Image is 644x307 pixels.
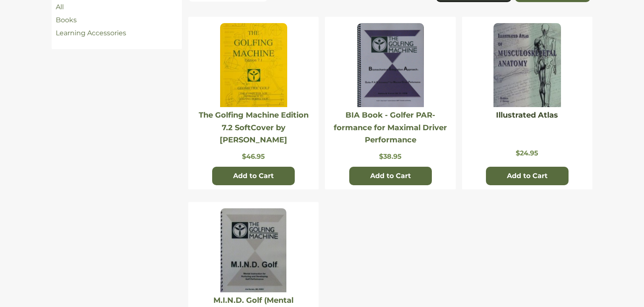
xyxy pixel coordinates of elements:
[56,29,126,37] a: Learning Accessories
[220,23,287,107] img: The Golfing Machine Edition 7.2 SoftCover by Homer Kelley
[192,152,314,160] p: $46.95
[334,110,447,144] a: BIA Book - Golfer PAR-formance for Maximal Driver Performance
[496,110,558,120] a: Illustrated Atlas
[56,3,64,11] a: All
[56,16,77,24] a: Books
[466,149,588,157] p: $24.95
[199,110,309,144] a: The Golfing Machine Edition 7.2 SoftCover by [PERSON_NAME]
[493,23,561,107] img: Illustrated Atlas
[357,23,424,107] img: BIA Book - Golfer PAR-formance for Maximal Driver Performance
[329,152,451,160] p: $38.95
[486,167,569,185] button: Add to Cart
[221,208,286,292] img: Website-photo-MIND.jpg
[349,167,432,185] button: Add to Cart
[212,167,295,185] button: Add to Cart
